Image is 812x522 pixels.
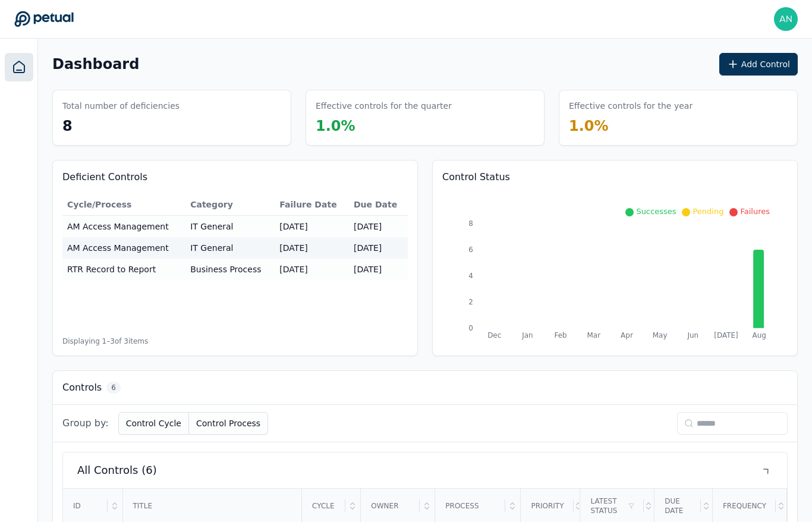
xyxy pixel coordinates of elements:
span: All Controls (6) [77,462,157,479]
tspan: Mar [587,331,600,339]
td: [DATE] [349,216,408,238]
td: Business Process [185,259,275,280]
tspan: Aug [753,331,766,339]
td: AM Access Management [62,216,185,238]
tspan: Jan [521,331,533,339]
th: Category [185,194,275,216]
tspan: Apr [621,331,633,339]
span: Pending [693,207,723,216]
h3: Effective controls for the quarter [316,100,452,112]
a: Dashboard [5,53,33,81]
span: 1.0 % [316,118,355,134]
button: Add Control [719,53,798,76]
th: Failure Date [275,194,349,216]
td: [DATE] [275,216,349,238]
span: Successes [636,207,676,216]
h3: Total number of deficiencies [62,100,180,112]
td: IT General [185,216,275,238]
tspan: Dec [487,331,501,339]
span: 8 [62,118,73,134]
tspan: 8 [468,219,473,228]
th: Due Date [349,194,408,216]
button: Control Cycle [118,412,189,435]
tspan: Jun [687,331,698,339]
span: 1.0 % [569,118,609,134]
h3: Controls [62,381,102,395]
tspan: May [653,331,668,339]
h3: Deficient Controls [62,170,408,184]
td: [DATE] [349,237,408,259]
h3: Effective controls for the year [569,100,693,112]
a: Go to Dashboard [14,11,74,27]
td: [DATE] [275,259,349,280]
td: RTR Record to Report [62,259,185,280]
td: [DATE] [349,259,408,280]
tspan: 2 [468,298,473,306]
h1: Dashboard [52,55,139,74]
h3: Control Status [442,170,788,184]
th: Cycle/Process [62,194,185,216]
tspan: 6 [468,246,473,254]
button: All Controls (6) [63,452,787,488]
span: 6 [106,382,121,394]
tspan: [DATE] [714,331,738,339]
span: Group by: [62,416,109,430]
td: AM Access Management [62,237,185,259]
button: Control Process [189,412,268,435]
tspan: Feb [555,331,567,339]
span: Displaying 1– 3 of 3 items [62,337,148,346]
img: andrew+arm@petual.ai [774,7,798,31]
td: IT General [185,237,275,259]
tspan: 0 [468,324,473,332]
tspan: 4 [468,272,473,280]
td: [DATE] [275,237,349,259]
span: Failures [740,207,770,216]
